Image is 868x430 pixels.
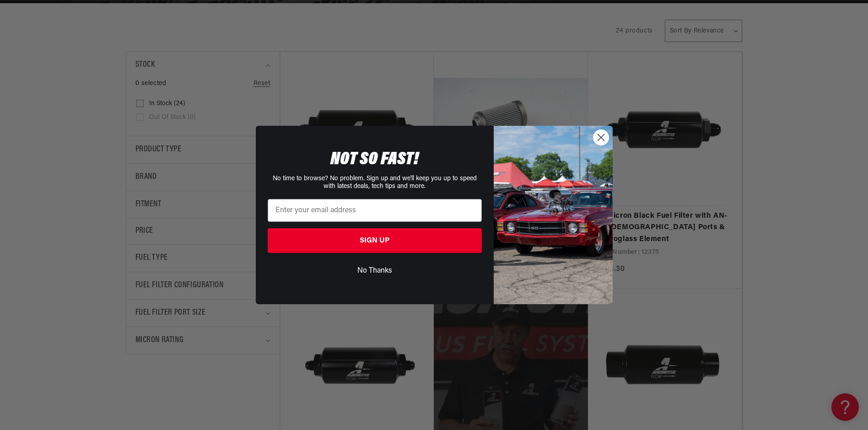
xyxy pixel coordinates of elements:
img: 85cdd541-2605-488b-b08c-a5ee7b438a35.jpeg [494,126,613,304]
span: NOT SO FAST! [330,150,419,169]
button: No Thanks [268,262,482,279]
input: Enter your email address [268,199,482,222]
button: SIGN UP [268,228,482,253]
span: No time to browse? No problem. Sign up and we'll keep you up to speed with latest deals, tech tip... [273,175,477,190]
button: Close dialog [593,129,609,145]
